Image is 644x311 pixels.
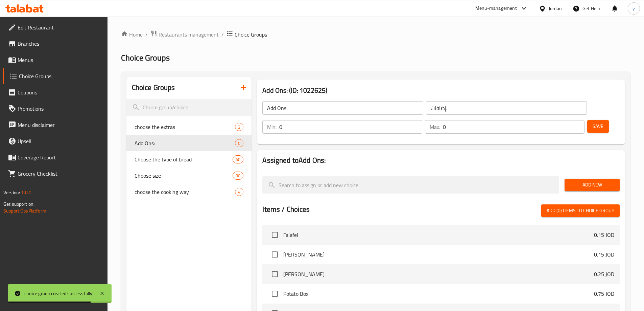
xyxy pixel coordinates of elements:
span: 40 [233,156,243,163]
span: Coverage Report [18,153,102,161]
h2: Assigned to Add Ons: [262,155,620,165]
h2: Choice Groups [132,83,175,93]
span: 0 [235,140,243,147]
li: / [145,30,148,39]
span: Coupons [18,88,102,96]
a: Support.OpsPlatform [3,206,46,215]
button: Save [587,120,609,133]
span: Upsell [18,137,102,145]
span: Potato Box [283,290,594,298]
span: Add New [570,181,614,189]
span: Menus [18,56,102,64]
span: Restaurants management [159,30,219,39]
p: 0.75 JOD [594,290,614,298]
a: Menu disclaimer [3,117,108,133]
span: Choose size [135,172,233,180]
div: choose the cooking way4 [126,184,252,200]
span: 30 [233,173,243,179]
span: Choice Groups [235,30,267,39]
span: 1.0.0 [21,188,31,197]
a: Branches [3,36,108,52]
span: choose the extras [135,123,235,131]
a: Choice Groups [3,68,108,84]
span: Choice Groups [121,50,170,65]
span: 2 [235,124,243,130]
span: Save [593,122,603,131]
span: Select choice [268,267,282,281]
div: Choices [235,188,243,196]
span: Edit Restaurant [18,23,102,31]
input: search [262,176,559,194]
a: Coverage Report [3,149,108,165]
div: Choose the type of bread40 [126,151,252,168]
span: Select choice [268,287,282,301]
div: Menu-management [475,4,517,13]
span: Version: [3,188,20,197]
li: / [221,30,224,39]
span: [PERSON_NAME] [283,250,594,259]
h2: Items / Choices [262,204,310,215]
span: Promotions [18,105,102,113]
a: Restaurants management [150,30,219,39]
span: Choice Groups [19,72,102,80]
p: 0.15 JOD [594,231,614,239]
span: Branches [18,40,102,48]
button: Add (0) items to choice group [541,204,620,217]
span: 4 [235,189,243,195]
span: Grocery Checklist [18,170,102,178]
p: 0.15 JOD [594,250,614,259]
a: Menus [3,52,108,68]
span: Falafel [283,231,594,239]
span: [PERSON_NAME] [283,270,594,278]
a: Promotions [3,101,108,117]
a: Grocery Checklist [3,165,108,182]
input: search [126,99,252,116]
p: 0.25 JOD [594,270,614,278]
div: Add Ons:0 [126,135,252,151]
span: y [633,5,635,12]
div: Jordan [549,5,562,12]
a: Edit Restaurant [3,19,108,36]
div: Choose size30 [126,168,252,184]
span: Menu disclaimer [18,121,102,129]
span: Add (0) items to choice group [547,206,614,215]
h3: Add Ons: (ID: 1022625) [262,85,620,96]
a: Upsell [3,133,108,149]
button: Add New [565,179,620,191]
nav: breadcrumb [121,30,630,39]
span: choose the cooking way [135,188,235,196]
div: Choices [233,155,243,163]
span: Get support on: [3,200,34,208]
span: Select choice [268,247,282,262]
div: choice group created successfully [24,290,93,297]
span: Choose the type of bread [135,155,233,163]
div: choose the extras2 [126,119,252,135]
p: Min: [267,123,277,131]
a: Home [121,30,143,39]
p: Max: [430,123,440,131]
span: Add Ons: [135,139,235,147]
span: Select choice [268,228,282,242]
a: Coupons [3,84,108,101]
